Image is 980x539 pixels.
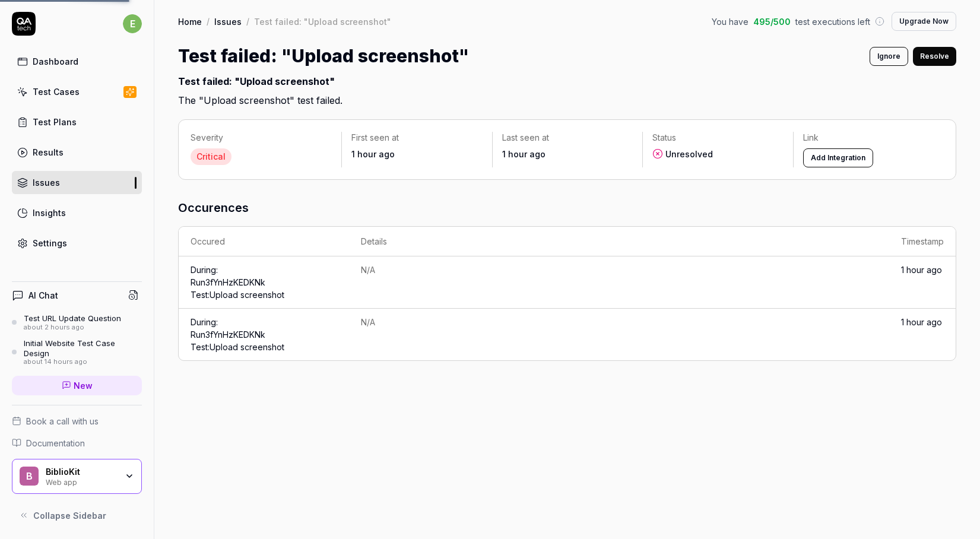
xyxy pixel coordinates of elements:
div: Test failed: "Upload screenshot" [254,15,391,27]
h3: Occurences [178,199,956,217]
div: Test URL Update Question [24,313,121,323]
a: Documentation [12,437,142,449]
a: New [12,376,142,395]
button: Ignore [870,47,908,66]
h4: AI Chat [28,289,58,302]
a: Test URL Update Questionabout 2 hours ago [12,313,142,331]
p: Link [803,132,934,144]
span: Book a call with us [26,415,99,427]
div: Issues [33,176,60,189]
a: Results [12,141,142,164]
div: Test failed: "Upload screenshot" [178,74,602,93]
span: B [20,467,39,486]
span: 495 / 500 [753,15,791,28]
p: Severity [191,132,332,144]
th: Details [349,227,889,256]
div: Critical [191,148,231,165]
time: 1 hour ago [901,265,942,275]
p: First seen at [351,132,483,144]
p: Status [652,132,784,144]
a: Insights [12,201,142,224]
a: Add Integration [803,152,873,162]
div: Unresolved [652,148,784,160]
td: During: [179,256,349,309]
button: Add Integration [803,148,873,167]
time: 1 hour ago [901,317,942,327]
a: Dashboard [12,50,142,73]
time: 1 hour ago [351,149,395,159]
div: BiblioKit [46,467,117,477]
div: Test Cases [33,85,80,98]
div: N/A [361,316,877,328]
button: e [123,12,142,36]
div: N/A [361,264,877,276]
div: Results [33,146,64,158]
div: about 2 hours ago [24,324,121,332]
span: Documentation [26,437,85,449]
a: Initial Website Test Case Designabout 14 hours ago [12,338,142,366]
div: / [246,15,249,27]
a: Issues [214,15,242,27]
span: You have [712,15,749,28]
h2: The "Upload screenshot" test failed. [178,69,956,107]
a: Run3fYnHzKEDKNkTest:Upload screenshot [191,277,284,300]
button: Collapse Sidebar [12,503,142,527]
th: Occured [179,227,349,256]
div: Dashboard [33,55,78,68]
a: Issues [12,171,142,194]
a: Test Plans [12,110,142,134]
h1: Test failed: "Upload screenshot" [178,43,469,69]
span: Collapse Sidebar [33,509,106,522]
div: / [207,15,210,27]
div: about 14 hours ago [24,358,142,366]
time: 1 hour ago [502,149,545,159]
a: Test Cases [12,80,142,103]
div: Test Plans [33,116,77,128]
span: test executions left [795,15,870,28]
th: Timestamp [889,227,956,256]
a: Book a call with us [12,415,142,427]
span: e [123,14,142,33]
div: Settings [33,237,67,249]
div: Web app [46,477,117,486]
div: Insights [33,207,66,219]
a: Home [178,15,202,27]
span: New [74,379,93,392]
button: Upgrade Now [892,12,956,31]
button: Resolve [913,47,956,66]
p: Last seen at [502,132,633,144]
td: During: [179,309,349,360]
button: BBiblioKitWeb app [12,459,142,494]
div: Initial Website Test Case Design [24,338,142,358]
a: Run3fYnHzKEDKNkTest:Upload screenshot [191,329,284,352]
a: Settings [12,232,142,255]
